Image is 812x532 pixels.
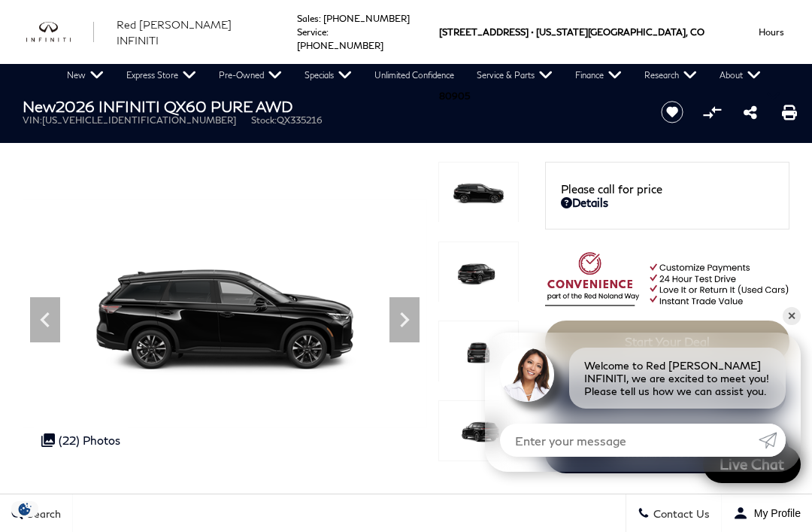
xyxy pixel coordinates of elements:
[30,297,60,342] div: Previous
[23,114,42,126] span: VIN:
[500,424,759,457] input: Enter your message
[319,13,321,24] span: :
[708,64,772,87] a: About
[297,26,326,38] span: Service
[42,114,236,126] span: [US_VEHICLE_IDENTIFICATION_NUMBER]
[439,26,704,102] a: [STREET_ADDRESS] • [US_STATE][GEOGRAPHIC_DATA], CO 80905
[438,400,520,461] img: New 2026 BLACK OBSIDIAN INFINITI PURE AWD image 7
[56,64,772,87] nav: Main Navigation
[8,501,42,517] img: Opt-Out Icon
[744,103,757,121] a: Share this New 2026 INFINITI QX60 PURE AWD
[465,64,564,87] a: Service & Parts
[23,507,61,520] span: Search
[389,297,420,342] div: Next
[297,13,319,24] span: Sales
[323,13,410,24] a: [PHONE_NUMBER]
[561,196,774,209] a: Details
[208,64,293,87] a: Pre-Owned
[656,100,689,124] button: Save vehicle
[23,97,56,115] strong: New
[438,162,520,223] img: New 2026 BLACK OBSIDIAN INFINITI PURE AWD image 4
[569,348,786,409] div: Welcome to Red [PERSON_NAME] INFINITI, we are excited to meet you! Please tell us how we can assi...
[438,321,520,382] img: New 2026 BLACK OBSIDIAN INFINITI PURE AWD image 6
[564,64,633,87] a: Finance
[650,507,710,520] span: Contact Us
[438,242,520,302] img: New 2026 BLACK OBSIDIAN INFINITI PURE AWD image 5
[117,17,274,48] a: Red [PERSON_NAME] INFINITI
[277,114,323,126] span: QX335216
[759,424,786,457] a: Submit
[56,64,115,87] a: New
[633,64,708,87] a: Research
[115,64,208,87] a: Express Store
[561,182,662,196] span: Please call for price
[117,18,232,47] span: Red [PERSON_NAME] INFINITI
[26,22,94,42] img: INFINITI
[293,64,363,87] a: Specials
[701,101,723,123] button: Compare Vehicle
[326,26,329,38] span: :
[26,22,94,42] a: infiniti
[545,321,789,363] a: Start Your Deal
[363,64,465,87] a: Unlimited Confidence
[500,348,554,402] img: Agent profile photo
[34,426,128,454] div: (22) Photos
[251,114,277,126] span: Stock:
[782,103,797,121] a: Print this New 2026 INFINITI QX60 PURE AWD
[722,494,812,532] button: Open user profile menu
[297,40,383,51] a: [PHONE_NUMBER]
[23,98,638,114] h1: 2026 INFINITI QX60 PURE AWD
[8,501,42,517] section: Click to Open Cookie Consent Modal
[748,507,801,519] span: My Profile
[439,64,470,128] span: 80905
[23,162,427,466] img: New 2026 BLACK OBSIDIAN INFINITI PURE AWD image 4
